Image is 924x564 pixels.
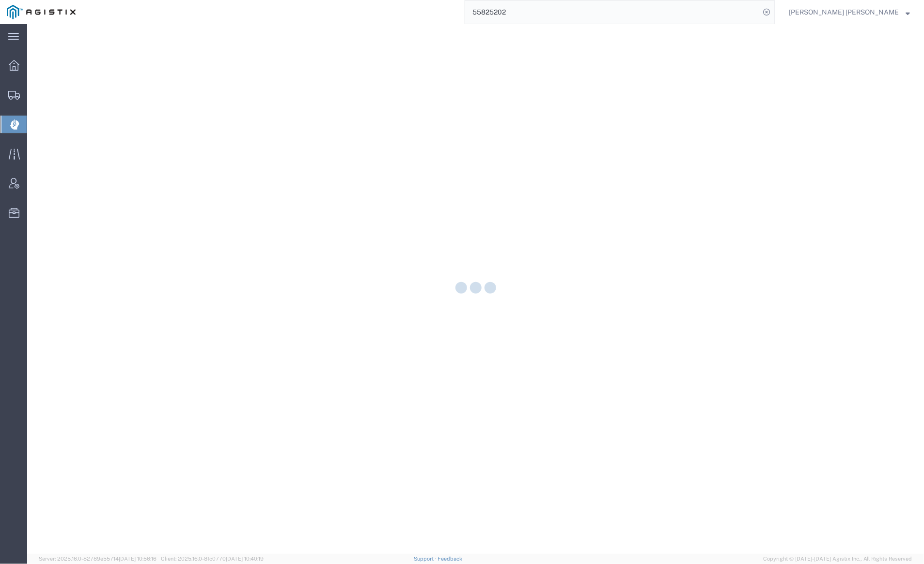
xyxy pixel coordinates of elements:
input: Search for shipment number, reference number [465,0,760,24]
span: Server: 2025.16.0-82789e55714 [39,556,157,562]
span: [DATE] 10:40:19 [226,556,264,562]
span: Copyright © [DATE]-[DATE] Agistix Inc., All Rights Reserved [763,555,912,563]
a: Feedback [438,556,463,562]
button: [PERSON_NAME] [PERSON_NAME] [788,6,910,18]
a: Support [414,556,438,562]
span: Client: 2025.16.0-8fc0770 [161,556,264,562]
span: [DATE] 10:56:16 [119,556,157,562]
span: Kayte Bray Dogali [789,7,899,17]
img: logo [7,5,76,19]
